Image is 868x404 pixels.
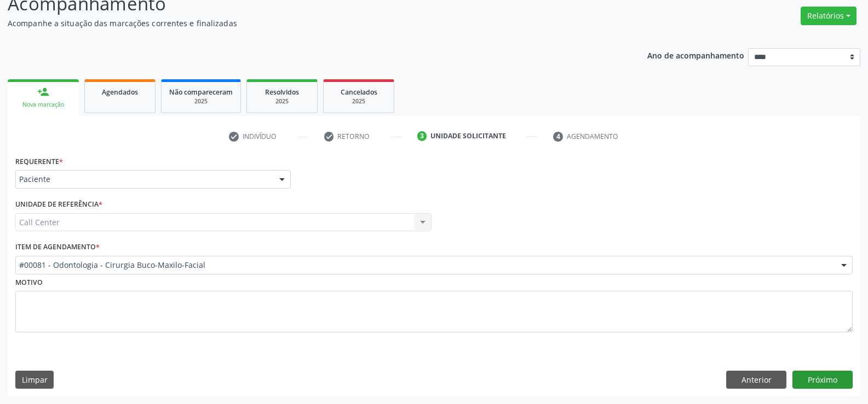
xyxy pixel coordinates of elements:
[417,131,427,141] div: 3
[331,97,386,106] div: 2025
[19,174,268,185] span: Paciente
[169,87,233,97] span: Não compareceram
[169,97,233,106] div: 2025
[726,371,786,389] button: Anterior
[647,48,744,62] p: Ano de acompanhamento
[15,196,102,213] label: Unidade de referência
[801,7,856,25] button: Relatórios
[15,101,71,109] div: Nova marcação
[15,274,43,291] label: Motivo
[8,17,605,29] p: Acompanhe a situação das marcações correntes e finalizadas
[265,87,299,97] span: Resolvidos
[15,153,63,170] label: Requerente
[15,239,100,256] label: Item de agendamento
[341,87,377,97] span: Cancelados
[37,86,49,98] div: person_add
[19,260,830,271] span: #00081 - Odontologia - Cirurgia Buco-Maxilo-Facial
[255,97,309,106] div: 2025
[430,131,506,141] div: Unidade solicitante
[102,87,138,97] span: Agendados
[15,371,54,389] button: Limpar
[792,371,853,389] button: Próximo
